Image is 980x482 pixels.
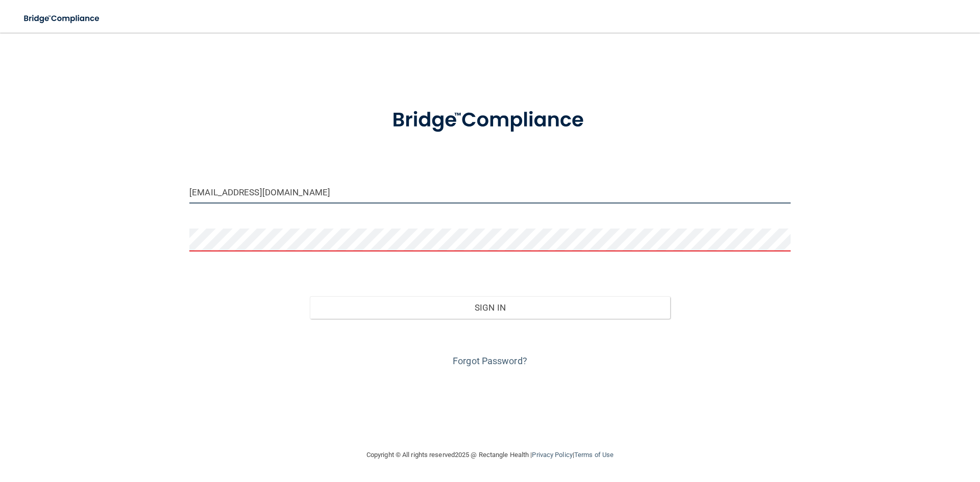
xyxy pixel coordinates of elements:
[371,94,609,147] img: bridge_compliance_login_screen.278c3ca4.svg
[532,451,572,459] a: Privacy Policy
[453,356,527,366] a: Forgot Password?
[189,181,791,204] input: Email
[310,296,671,319] button: Sign In
[304,439,676,471] div: Copyright © All rights reserved 2025 @ Rectangle Health | |
[15,8,109,29] img: bridge_compliance_login_screen.278c3ca4.svg
[574,451,614,459] a: Terms of Use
